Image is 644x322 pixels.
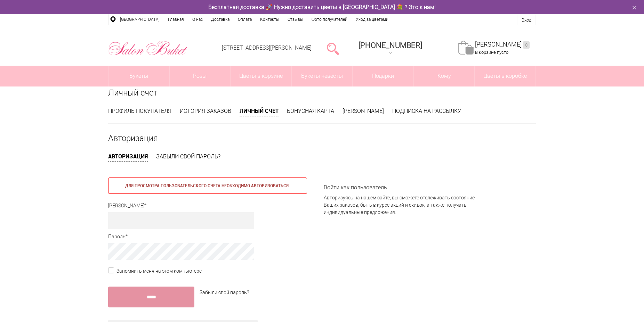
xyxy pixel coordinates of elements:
[352,14,393,25] a: Уход за цветами
[240,107,279,116] a: Личный счет
[307,14,352,25] a: Фото получателей
[108,108,171,114] a: Профиль покупателя
[414,66,475,86] span: Кому
[108,152,148,162] a: Авторизация
[108,39,188,57] img: Цветы Нижний Новгород
[108,132,536,145] h1: Авторизация
[523,41,530,49] ins: 0
[343,108,384,114] a: [PERSON_NAME]
[475,50,508,55] span: В корзине пусто
[207,14,234,25] a: Доставка
[180,108,231,114] a: История заказов
[108,66,169,86] a: Букеты
[353,66,413,86] a: Подарки
[234,14,256,25] a: Оплата
[392,108,461,114] a: Подписка на рассылку
[170,66,231,86] a: Розы
[103,3,541,11] div: Бесплатная доставка 🚀 Нужно доставить цветы в [GEOGRAPHIC_DATA] 💐 ? Это к нам!
[116,14,164,25] a: [GEOGRAPHIC_DATA]
[283,14,307,25] a: Отзывы
[108,86,536,99] h1: Личный счет
[156,153,220,160] a: Забыли свой пароль?
[359,41,422,50] span: [PHONE_NUMBER]
[108,267,202,275] label: Запомнить меня на этом компьютере
[292,66,353,86] a: Букеты невесты
[222,44,312,51] a: [STREET_ADDRESS][PERSON_NAME]
[108,177,307,194] div: Для просмотра пользовательского счета необходимо авторизоваться.
[287,108,334,114] a: Бонусная карта
[475,66,536,86] a: Цветы в коробке
[231,66,291,86] a: Цветы в корзине
[475,41,530,49] a: [PERSON_NAME]
[324,184,480,191] h3: Войти как пользователь
[354,39,426,58] a: [PHONE_NUMBER]
[256,14,283,25] a: Контакты
[108,202,307,209] div: [PERSON_NAME]*
[188,14,207,25] a: О нас
[522,17,531,23] a: Вход
[164,14,188,25] a: Главная
[200,289,249,296] a: Забыли свой пароль?
[324,194,480,216] p: Авторизуясь на нашем сайте, вы сможете отслеживать состояние Ваших заказов, быть в курсе акций и ...
[108,233,307,240] div: Пароль*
